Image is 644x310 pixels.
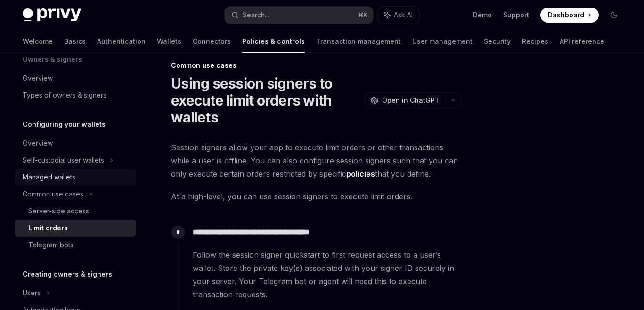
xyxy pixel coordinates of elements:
span: ⌘ K [358,11,367,19]
a: Telegram bots [15,237,136,253]
span: Follow the session signer quickstart to first request access to a user’s wallet. Store the privat... [193,248,461,301]
div: Managed wallets [23,171,75,183]
a: Wallets [157,30,181,53]
h5: Configuring your wallets [23,119,106,130]
button: Ask AI [378,7,419,24]
h1: Using session signers to execute limit orders with wallets [171,75,361,126]
div: Common use cases [23,188,83,200]
a: User management [412,30,473,53]
div: Search... [243,9,269,21]
button: Open in ChatGPT [365,92,445,108]
a: Policies & controls [242,30,305,53]
a: Transaction management [316,30,401,53]
a: Recipes [522,30,548,53]
a: Security [484,30,511,53]
span: At a high-level, you can use session signers to execute limit orders. [171,190,461,203]
a: policies [346,169,375,179]
div: Server-side access [28,205,89,217]
button: Toggle dark mode [606,8,621,23]
a: API reference [560,30,604,53]
a: Limit orders [15,220,136,237]
span: Ask AI [394,10,413,20]
div: Telegram bots [28,239,73,251]
a: Overview [15,70,136,87]
h5: Creating owners & signers [23,269,112,280]
img: dark logo [23,8,81,22]
div: Types of owners & signers [23,90,106,101]
div: Overview [23,138,53,149]
a: Welcome [23,30,53,53]
a: Server-side access [15,203,136,220]
a: Types of owners & signers [15,87,136,104]
a: Overview [15,135,136,152]
a: Dashboard [540,8,599,23]
a: Demo [473,10,492,20]
a: Authentication [97,30,146,53]
button: Search...⌘K [225,7,373,24]
span: Dashboard [548,10,584,20]
span: Open in ChatGPT [382,96,440,105]
div: Users [23,287,41,299]
div: Limit orders [28,222,68,234]
a: Managed wallets [15,169,136,186]
div: Self-custodial user wallets [23,155,104,166]
a: Basics [64,30,86,53]
div: Overview [23,73,53,84]
span: Session signers allow your app to execute limit orders or other transactions while a user is offl... [171,141,461,180]
a: Connectors [193,30,231,53]
a: Support [503,10,529,20]
div: Common use cases [171,61,461,70]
